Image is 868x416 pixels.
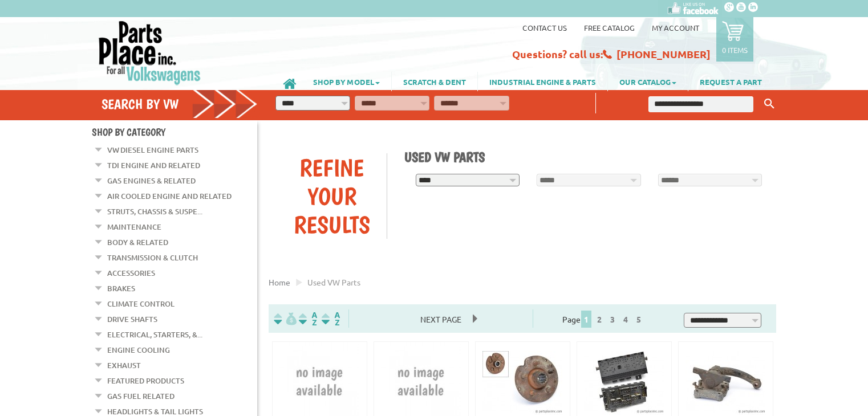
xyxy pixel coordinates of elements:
[319,312,342,325] img: Sort by Sales Rank
[608,72,688,91] a: OUR CATALOG
[533,309,675,328] div: Page
[522,23,567,32] a: Contact us
[761,95,778,113] button: Keyword Search
[107,342,170,357] a: Engine Cooling
[107,142,198,157] a: VW Diesel Engine Parts
[594,314,605,324] a: 2
[107,358,141,373] a: Exhaust
[107,373,184,388] a: Featured Products
[478,72,607,91] a: INDUSTRIAL ENGINE & PARTS
[98,20,202,85] img: Parts Place Inc!
[409,311,473,328] span: Next Page
[269,277,290,287] a: Home
[107,173,196,188] a: Gas Engines & Related
[652,23,699,32] a: My Account
[107,389,175,403] a: Gas Fuel Related
[107,219,161,234] a: Maintenance
[92,126,257,138] h4: Shop By Category
[274,312,297,325] img: filterpricelow.svg
[107,204,202,219] a: Struts, Chassis & Suspe...
[107,266,155,280] a: Accessories
[392,72,477,91] a: SCRATCH & DENT
[688,72,773,91] a: REQUEST A PART
[581,311,591,328] span: 1
[107,296,175,311] a: Climate Control
[716,17,753,62] a: 0 items
[607,314,618,324] a: 3
[584,23,635,32] a: Free Catalog
[107,327,202,342] a: Electrical, Starters, &...
[107,281,135,296] a: Brakes
[620,314,631,324] a: 4
[107,312,157,327] a: Drive Shafts
[302,72,391,91] a: SHOP BY MODEL
[102,96,258,112] h4: Search by VW
[107,235,168,250] a: Body & Related
[404,149,768,165] h1: Used VW Parts
[307,277,360,287] span: used VW parts
[107,189,232,203] a: Air Cooled Engine and Related
[107,158,200,173] a: TDI Engine and Related
[409,314,473,324] a: Next Page
[277,153,387,239] div: Refine Your Results
[722,45,748,55] p: 0 items
[107,250,198,265] a: Transmission & Clutch
[634,314,644,324] a: 5
[297,312,319,325] img: Sort by Headline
